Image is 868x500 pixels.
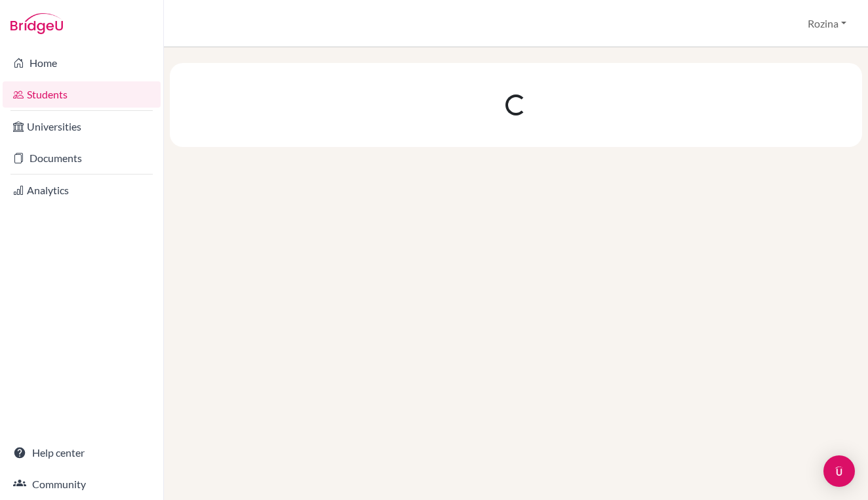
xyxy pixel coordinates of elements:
[3,471,161,497] a: Community
[3,50,161,76] a: Home
[3,440,161,466] a: Help center
[802,11,852,36] button: Rozina
[3,145,161,171] a: Documents
[10,13,63,34] img: Bridge-U
[3,81,161,108] a: Students
[3,114,161,140] a: Universities
[823,455,855,487] div: Open Intercom Messenger
[3,177,161,203] a: Analytics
